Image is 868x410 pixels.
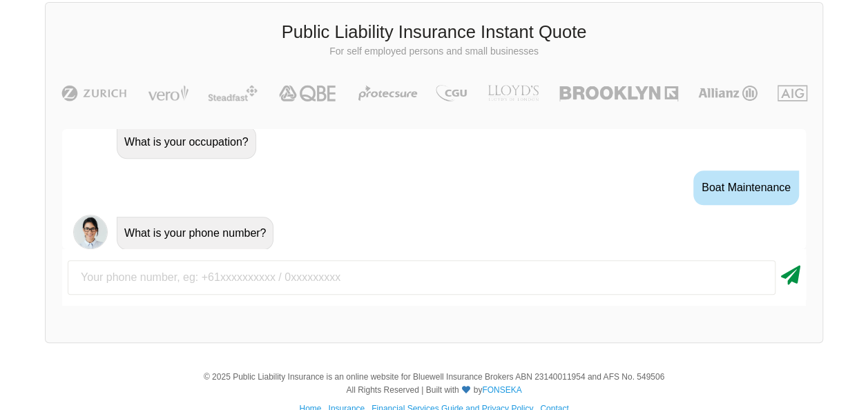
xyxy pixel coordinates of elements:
[202,85,263,101] img: Steadfast | Public Liability Insurance
[482,385,521,395] a: FONSEKA
[480,85,546,101] img: LLOYD's | Public Liability Insurance
[353,85,423,101] img: Protecsure | Public Liability Insurance
[271,85,345,101] img: QBE | Public Liability Insurance
[693,170,799,205] div: boat maintenance
[73,215,108,249] img: Chatbot | PLI
[554,85,683,101] img: Brooklyn | Public Liability Insurance
[142,85,195,101] img: Vero | Public Liability Insurance
[430,85,472,101] img: CGU | Public Liability Insurance
[117,217,273,250] div: What is your phone number?
[56,45,812,59] p: For self employed persons and small businesses
[56,20,812,45] h3: Public Liability Insurance Instant Quote
[68,260,775,295] input: Your phone number, eg: +61xxxxxxxxxx / 0xxxxxxxxx
[691,85,764,101] img: Allianz | Public Liability Insurance
[55,85,133,101] img: Zurich | Public Liability Insurance
[117,126,256,159] div: What is your occupation?
[772,85,813,101] img: AIG | Public Liability Insurance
